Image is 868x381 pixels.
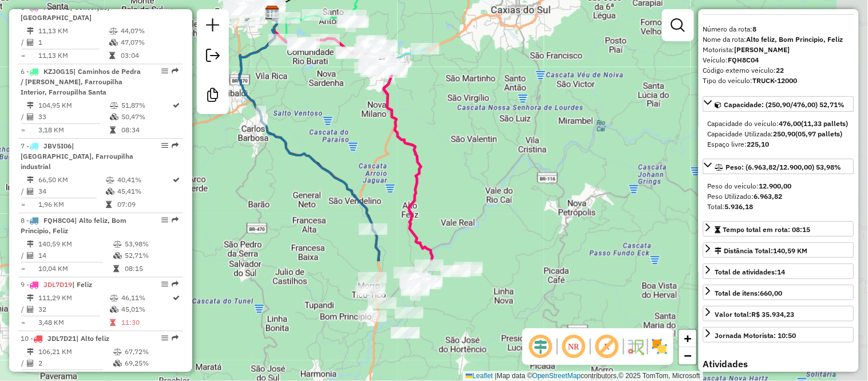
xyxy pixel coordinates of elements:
div: Capacidade: (250,90/476,00) 52,71% [703,114,854,154]
span: 10 - [21,334,109,343]
td: 51,87% [121,100,172,111]
span: | [GEOGRAPHIC_DATA], Farroupilha industrial [21,142,133,171]
td: 66,50 KM [38,174,105,186]
strong: 476,00 [779,119,802,128]
td: 1 [38,37,109,48]
a: Valor total:R$ 35.934,23 [703,306,854,321]
td: 03:04 [120,50,178,61]
i: Total de Atividades [27,113,34,120]
td: 08:15 [124,263,179,274]
div: Jornada Motorista: 10:50 [715,331,796,341]
i: % de utilização da cubagem [109,39,118,46]
i: % de utilização da cubagem [110,113,118,120]
td: 67,72% [124,346,179,358]
td: 10,04 KM [38,263,113,274]
span: 7 - [21,142,133,171]
i: Total de Atividades [27,306,34,313]
td: 111,29 KM [38,292,109,304]
td: / [21,358,26,369]
div: Veículo: [703,55,854,65]
em: Opções [161,217,168,223]
strong: Alto feliz, Bom Principio, Feliz [747,35,843,44]
div: Tipo do veículo: [703,76,854,86]
td: = [21,263,26,274]
span: 6 - [21,67,141,96]
div: Map data © contributors,© 2025 TomTom, Microsoft [463,371,703,381]
span: Peso: (6.963,82/12.900,00) 53,98% [726,163,842,171]
i: % de utilização da cubagem [106,188,114,195]
a: Exibir filtros [667,14,689,37]
img: POLARTICA [265,5,280,20]
em: Opções [161,281,168,288]
td: 47,07% [120,37,178,48]
td: 34 [38,186,105,197]
div: Peso Utilizado: [708,191,850,202]
a: Leaflet [466,372,493,380]
td: 1,96 KM [38,199,105,210]
td: 32 [38,304,109,315]
td: 45,01% [121,304,172,315]
i: % de utilização do peso [110,102,118,109]
td: 53,98% [124,238,179,250]
strong: 660,00 [760,289,783,297]
i: Total de Atividades [27,360,34,367]
div: Motorista: [703,45,854,55]
i: % de utilização da cubagem [113,360,122,367]
em: Rota exportada [172,142,179,149]
div: Capacidade Utilizada: [708,129,850,139]
a: Capacidade: (250,90/476,00) 52,71% [703,96,854,112]
td: 07:09 [117,199,172,210]
a: Exportar sessão [201,44,224,70]
a: Criar modelo [201,84,224,109]
i: % de utilização do peso [106,176,114,183]
i: Rota otimizada [173,294,180,301]
td: / [21,304,26,315]
strong: 12.900,00 [759,182,792,190]
div: Distância Total: [715,246,808,256]
a: Total de atividades:14 [703,264,854,279]
i: Tempo total em rota [110,319,116,326]
strong: 5.936,18 [725,202,754,211]
span: | Caminhos de Pedra / [PERSON_NAME], Farroupilha Interior, Farroupilha Santa [21,67,141,96]
div: Número da rota: [703,24,854,34]
td: = [21,50,26,61]
td: 3,18 KM [38,124,109,136]
i: Distância Total [27,348,34,355]
em: Rota exportada [172,68,179,74]
td: 14 [38,250,113,261]
span: JDL7D19 [43,280,72,289]
img: FARROUPILHA [373,58,388,73]
strong: (11,33 pallets) [802,119,849,128]
td: 104,95 KM [38,100,109,111]
i: Distância Total [27,102,34,109]
span: 140,59 KM [774,246,808,255]
strong: R$ 35.934,23 [752,310,795,319]
td: 46,11% [121,292,172,304]
td: / [21,250,26,261]
span: Ocultar NR [560,333,588,360]
em: Rota exportada [172,217,179,223]
span: 9 - [21,280,92,289]
strong: 6.963,82 [754,192,783,201]
span: | [495,372,497,380]
strong: [PERSON_NAME] [735,45,790,54]
a: Peso: (6.963,82/12.900,00) 53,98% [703,159,854,174]
div: Código externo veículo: [703,65,854,76]
td: 40,41% [117,174,172,186]
em: Opções [161,335,168,341]
td: 140,59 KM [38,238,113,250]
a: Distância Total:140,59 KM [703,242,854,258]
td: = [21,199,26,210]
td: 11,13 KM [38,50,109,61]
td: 50,47% [121,111,172,123]
a: Zoom out [679,347,696,364]
strong: 225,10 [747,140,770,148]
i: Rota otimizada [173,176,180,183]
em: Opções [161,68,168,74]
td: 45,41% [117,186,172,197]
i: Distância Total [27,294,34,301]
span: Exibir rótulo [593,333,621,360]
i: Total de Atividades [27,188,34,195]
strong: 22 [776,66,784,74]
div: Total: [708,202,850,212]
